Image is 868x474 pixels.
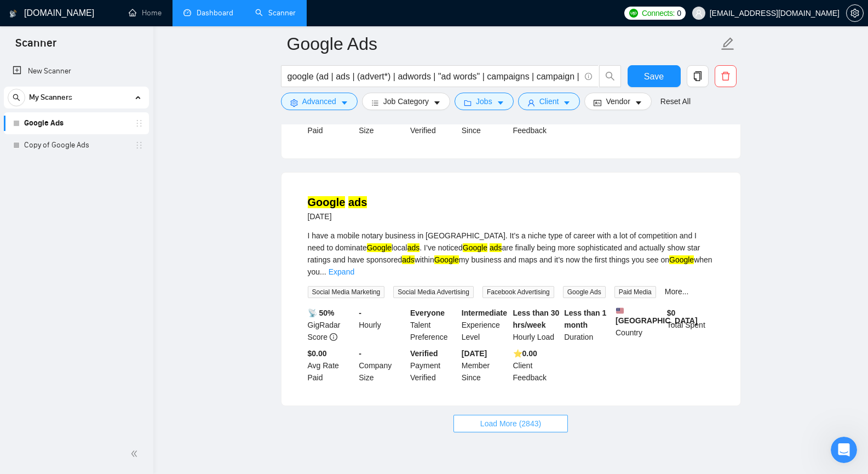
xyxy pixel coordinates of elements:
span: holder [135,119,143,128]
span: search [8,94,25,101]
button: search [8,89,25,106]
button: folderJobscaret-down [455,93,514,110]
span: search [600,71,620,81]
a: setting [846,9,864,18]
mark: Google [434,255,459,264]
div: Company Size [357,347,408,384]
button: userClientcaret-down [518,93,580,110]
li: New Scanner [4,60,149,82]
a: dashboardDashboard [183,8,233,18]
img: upwork-logo.png [629,9,638,18]
b: Less than 30 hrs/week [513,309,560,329]
div: Talent Preference [408,307,459,343]
button: Load More (2843) [453,415,568,432]
div: Experience Level [459,307,511,343]
div: [DATE] [308,210,367,223]
a: Copy of Google Ads [24,134,128,156]
span: edit [721,37,735,51]
a: More... [665,287,689,296]
mark: ads [402,255,415,264]
mark: ads [490,243,502,252]
span: Jobs [476,95,492,107]
div: Hourly [357,307,408,343]
b: ⭐️ 0.00 [513,349,537,358]
span: setting [847,9,863,18]
span: Load More (2843) [480,418,541,430]
span: caret-down [635,99,642,107]
input: Search Freelance Jobs... [288,70,580,83]
div: GigRadar Score [306,307,357,343]
span: Social Media Advertising [393,286,474,298]
div: Total Spent [665,307,716,343]
span: caret-down [497,99,504,107]
span: user [527,99,535,107]
button: delete [715,65,737,87]
button: Save [628,65,681,87]
mark: ads [407,243,420,252]
a: New Scanner [13,60,140,82]
span: caret-down [433,99,441,107]
a: Reset All [660,95,691,107]
span: double-left [130,448,141,459]
span: idcard [594,99,601,107]
b: Everyone [410,309,445,317]
span: holder [135,141,143,150]
button: settingAdvancedcaret-down [281,93,358,110]
b: - [359,309,361,317]
img: logo [9,5,17,22]
mark: Google [669,255,694,264]
span: Save [644,70,664,83]
b: Less than 1 month [564,309,606,329]
span: user [695,9,703,17]
button: search [599,65,621,87]
input: Scanner name... [287,30,718,58]
span: Connects: [642,7,675,19]
a: Google ads [308,196,367,208]
button: idcardVendorcaret-down [584,93,651,110]
span: 0 [677,7,681,19]
div: Hourly Load [511,307,562,343]
span: setting [290,99,298,107]
b: Verified [410,349,438,358]
a: searchScanner [255,8,296,18]
div: Payment Verified [408,347,459,384]
mark: ads [348,196,367,208]
b: $ 0 [667,309,676,317]
button: barsJob Categorycaret-down [362,93,450,110]
div: I have a mobile notary business in [GEOGRAPHIC_DATA]. It’s a niche type of career with a lot of c... [308,230,714,278]
span: folder [464,99,472,107]
span: Paid Media [614,286,656,298]
span: info-circle [585,73,592,80]
img: 🇺🇸 [616,307,624,315]
a: Expand [329,267,354,276]
div: Client Feedback [511,347,562,384]
span: Advanced [302,95,336,107]
b: $0.00 [308,349,327,358]
span: bars [371,99,379,107]
span: delete [715,71,736,81]
b: [DATE] [462,349,487,358]
div: Country [613,307,665,343]
mark: Google [308,196,346,208]
span: info-circle [330,333,337,341]
b: Intermediate [462,309,507,317]
b: - [359,349,361,358]
mark: Google [367,243,392,252]
iframe: Intercom live chat [831,437,857,463]
span: Job Category [383,95,429,107]
a: Google Ads [24,112,128,134]
span: Google Ads [563,286,606,298]
span: caret-down [563,99,571,107]
li: My Scanners [4,87,149,156]
mark: Google [463,243,487,252]
span: caret-down [341,99,348,107]
span: copy [687,71,708,81]
b: [GEOGRAPHIC_DATA] [616,307,698,325]
span: My Scanners [29,87,72,108]
div: Avg Rate Paid [306,347,357,384]
span: Social Media Marketing [308,286,385,298]
div: Member Since [459,347,511,384]
b: 📡 50% [308,309,335,317]
span: Scanner [7,35,65,58]
span: Client [539,95,559,107]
